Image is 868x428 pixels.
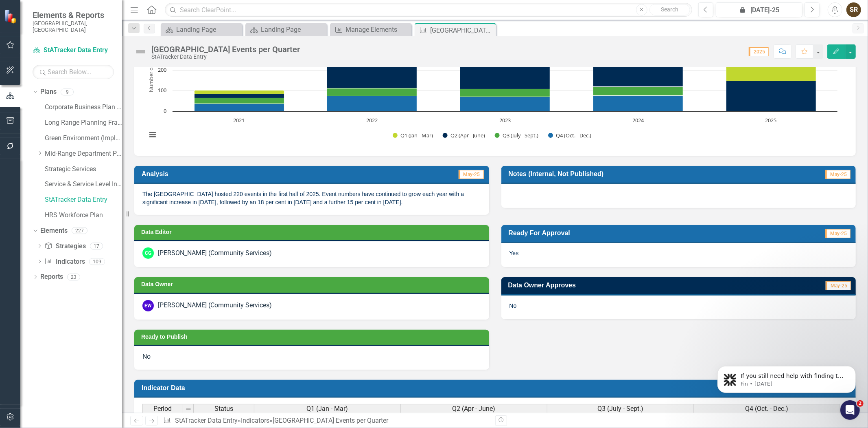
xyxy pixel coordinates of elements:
[548,132,592,139] button: Show Q4 (Oct. - Dec.)
[649,4,690,15] button: Search
[72,227,87,234] div: 227
[509,170,778,178] h3: Notes (Internal, Not Published)
[142,247,154,259] div: CG
[163,416,489,426] div: » »
[327,96,417,111] path: 2022, 74. Q4 (Oct. - Dec.).
[142,300,154,311] div: EW
[163,24,240,35] a: Landing Page
[44,242,85,251] a: Strategies
[826,281,851,290] span: May-25
[460,89,550,97] path: 2023, 39. Q3 (July - Sept.).
[147,49,155,92] text: Number of Events
[142,25,842,148] svg: Interactive chart
[158,249,272,258] div: [PERSON_NAME] (Community Services)
[40,87,57,97] a: Plans
[45,165,122,174] a: Strategic Services
[45,211,122,220] a: HRS Workforce Plan
[499,117,511,124] text: 2023
[158,301,272,310] div: [PERSON_NAME] (Community Services)
[241,417,269,424] a: Indicators
[176,24,240,35] div: Landing Page
[141,229,485,235] h3: Data Editor
[61,88,74,95] div: 9
[366,117,378,124] text: 2022
[503,132,538,139] text: Q3 (July - Sept.)
[443,132,486,139] button: Show Q2 (Apr - June)
[593,59,683,86] path: 2024, 136. Q2 (Apr - June).
[185,406,192,413] img: 8DAGhfEEPCf229AAAAAElFTkSuQmCC
[307,405,348,413] span: Q1 (Jan - Mar)
[593,86,683,95] path: 2024, 44. Q3 (July - Sept.).
[495,132,539,139] button: Show Q3 (July - Sept.)
[90,243,103,249] div: 17
[327,57,417,66] path: 2022, 45. Q1 (Jan - Mar).
[327,66,417,88] path: 2022, 104. Q2 (Apr - June).
[430,25,494,35] div: [GEOGRAPHIC_DATA] Events per Quarter
[158,66,166,73] text: 200
[214,405,233,413] span: Status
[400,132,433,139] text: Q1 (Jan - Mar)
[705,349,868,406] iframe: Intercom notifications message
[597,405,643,413] span: Q3 (July - Sept.)
[44,257,85,267] a: Indicators
[33,65,114,79] input: Search Below...
[146,129,158,140] button: View chart menu, Chart
[825,229,851,238] span: May-25
[151,54,300,60] div: StATracker Data Entry
[158,86,166,94] text: 100
[509,250,519,256] span: Yes
[840,400,860,420] iframe: Intercom live chat
[164,107,166,115] text: 0
[33,46,114,55] a: StATracker Data Entry
[233,117,245,124] text: 2021
[508,281,756,289] h3: Data Owner Approves
[134,45,147,58] img: Not Defined
[247,24,325,35] a: Landing Page
[273,417,388,424] div: [GEOGRAPHIC_DATA] Events per Quarter
[175,417,238,424] a: StATracker Data Entry
[726,81,816,111] path: 2025, 149. Q2 (Apr - June).
[33,20,114,33] small: [GEOGRAPHIC_DATA], [GEOGRAPHIC_DATA]
[726,66,816,81] path: 2025, 71. Q1 (Jan - Mar).
[67,274,80,280] div: 23
[141,334,485,340] h3: Ready to Publish
[719,5,800,15] div: [DATE]-25
[460,64,550,89] path: 2023, 118. Q2 (Apr - June).
[460,97,550,111] path: 2023, 70. Q4 (Oct. - Dec.).
[765,117,777,124] text: 2025
[40,272,63,282] a: Reports
[141,281,485,287] h3: Data Owner
[142,25,848,148] div: Chart. Highcharts interactive chart.
[593,95,683,111] path: 2024, 76. Q4 (Oct. - Dec.).
[142,190,481,206] p: The [GEOGRAPHIC_DATA] hosted 220 events in the first half of 2025. Event numbers have continued t...
[261,24,325,35] div: Landing Page
[33,10,114,20] span: Elements & Reports
[857,400,864,407] span: 2
[825,170,851,179] span: May-25
[453,405,496,413] span: Q2 (Apr - June)
[142,170,315,178] h3: Analysis
[45,149,122,159] a: Mid-Range Department Plans
[846,2,861,17] div: SR
[509,229,750,237] h3: Ready For Approval
[195,94,284,98] path: 2021, 21. Q2 (Apr - June).
[45,118,122,128] a: Long Range Planning Framework
[661,6,678,13] span: Search
[4,9,18,24] img: ClearPoint Strategy
[746,405,789,413] span: Q4 (Oct. - Dec.)
[450,132,485,139] text: Q2 (Apr - June)
[459,170,484,179] span: May-25
[142,384,851,392] h3: Indicator Data
[45,134,122,143] a: Green Environment (Implementation)
[154,405,172,413] span: Period
[393,132,434,139] button: Show Q1 (Jan - Mar)
[716,2,802,17] button: [DATE]-25
[89,258,105,265] div: 109
[142,353,151,360] span: No
[327,88,417,96] path: 2022, 39. Q3 (July - Sept.).
[345,24,409,35] div: Manage Elements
